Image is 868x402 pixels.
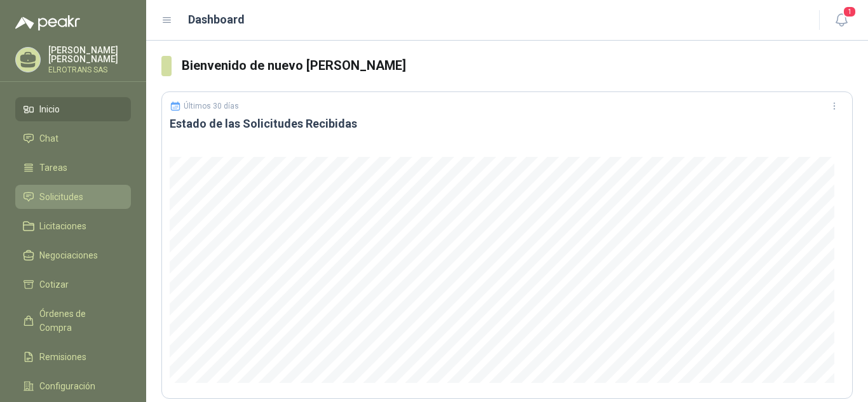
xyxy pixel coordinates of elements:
[15,243,131,267] a: Negociaciones
[15,97,131,121] a: Inicio
[48,46,131,64] p: [PERSON_NAME] [PERSON_NAME]
[15,272,131,297] a: Cotizar
[39,379,95,393] span: Configuración
[15,156,131,180] a: Tareas
[15,214,131,238] a: Licitaciones
[15,185,131,209] a: Solicitudes
[39,248,98,262] span: Negociaciones
[39,307,119,335] span: Órdenes de Compra
[15,345,131,369] a: Remisiones
[830,9,853,32] button: 1
[15,126,131,151] a: Chat
[184,102,239,111] p: Últimos 30 días
[39,190,83,204] span: Solicitudes
[15,302,131,340] a: Órdenes de Compra
[170,116,844,131] h3: Estado de las Solicitudes Recibidas
[15,15,80,30] img: Logo peakr
[39,102,60,116] span: Inicio
[843,6,857,18] span: 1
[39,219,86,233] span: Licitaciones
[39,350,86,364] span: Remisiones
[39,278,69,291] span: Cotizar
[48,66,131,74] p: ELROTRANS SAS
[188,11,245,29] h1: Dashboard
[39,161,67,175] span: Tareas
[15,374,131,398] a: Configuración
[39,131,58,145] span: Chat
[182,56,853,76] h3: Bienvenido de nuevo [PERSON_NAME]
